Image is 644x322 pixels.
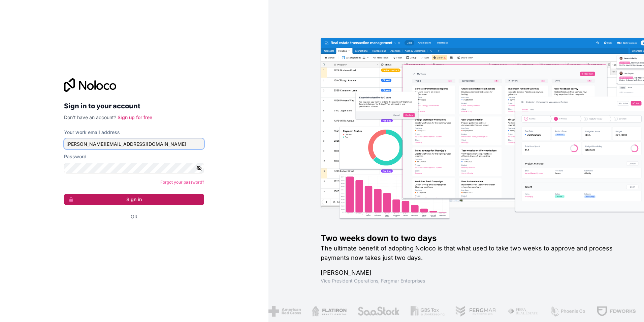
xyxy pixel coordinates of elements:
[64,194,204,205] button: Sign in
[321,233,622,244] h1: Two weeks down to two days
[64,129,120,136] label: Your work email address
[321,268,622,277] h1: [PERSON_NAME]
[118,114,152,120] a: Sign up for free
[268,306,301,317] img: /assets/american-red-cross-BAupjrZR.png
[64,138,204,149] input: Email address
[160,180,204,185] a: Forgot your password?
[312,306,347,317] img: /assets/flatiron-C8eUkumj.png
[64,163,204,173] input: Password
[597,306,636,317] img: /assets/fdworks-Bi04fVtw.png
[357,306,400,317] img: /assets/saastock-C6Zbiodz.png
[64,100,204,112] h2: Sign in to your account
[131,213,137,220] span: Or
[455,306,496,317] img: /assets/fergmar-CudnrXN5.png
[321,244,622,263] h2: The ultimate benefit of adopting Noloco is that what used to take two weeks to approve and proces...
[321,277,622,284] h1: Vice President Operations , Fergmar Enterprises
[64,114,116,120] span: Don't have an account?
[61,227,202,242] iframe: Schaltfläche „Über Google anmelden“
[507,306,539,317] img: /assets/fiera-fwj2N5v4.png
[549,306,586,317] img: /assets/phoenix-BREaitsQ.png
[64,153,87,160] label: Password
[410,306,445,317] img: /assets/gbstax-C-GtDUiK.png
